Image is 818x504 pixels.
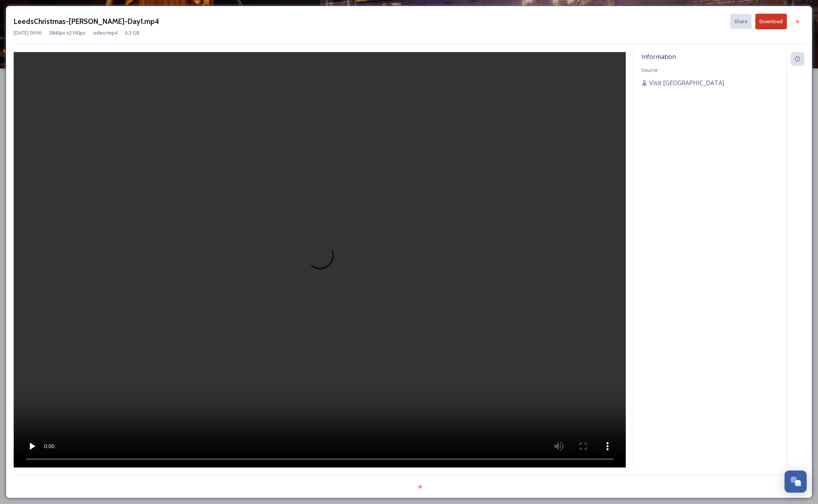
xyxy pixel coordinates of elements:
[730,14,752,29] button: Share
[49,29,85,36] span: 3840 px x 2160 px
[641,52,676,61] span: Information
[125,29,139,36] span: 6.3 GB
[14,16,159,27] h3: LeedsChristmas-[PERSON_NAME]-Day1.mp4
[14,29,41,36] span: [DATE] 09:56
[785,471,807,493] button: Open Chat
[649,78,724,87] span: Visit [GEOGRAPHIC_DATA]
[755,14,787,29] button: Download
[93,29,117,36] span: video/mp4
[641,67,658,73] span: Source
